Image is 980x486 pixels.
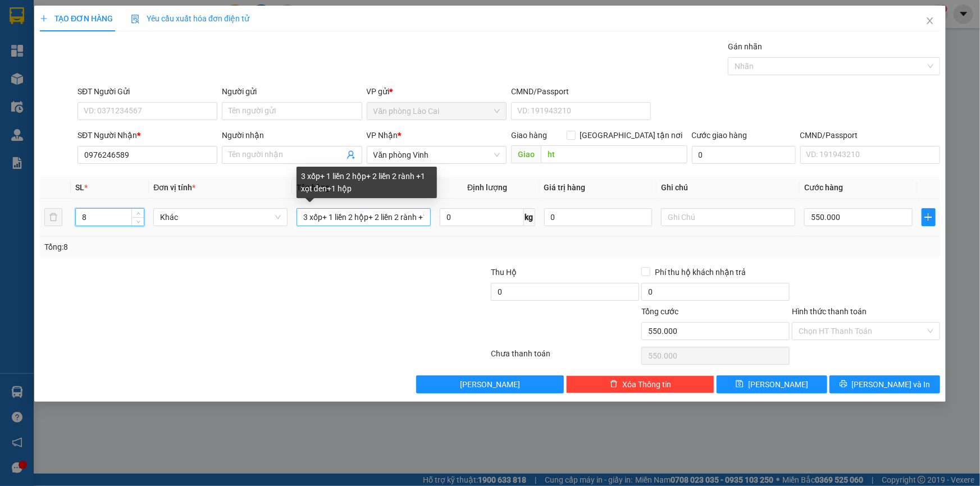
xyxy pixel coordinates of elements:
button: deleteXóa Thông tin [566,375,714,393]
b: [PERSON_NAME] (Vinh - Sapa) [47,14,168,57]
button: delete [44,208,62,226]
b: [DOMAIN_NAME] [150,9,271,27]
span: Văn phòng Vinh [373,146,500,163]
span: Văn phòng Lào Cai [373,103,500,120]
label: Hình thức thanh toán [792,307,867,316]
span: Phí thu hộ khách nhận trả [650,266,750,278]
div: CMND/Passport [800,129,940,141]
input: VD: Bàn, Ghế [297,208,431,226]
button: [PERSON_NAME] [416,375,564,393]
img: icon [131,15,140,24]
span: [PERSON_NAME] và In [852,378,931,391]
span: Định lượng [467,183,507,192]
button: plus [922,208,936,226]
span: [PERSON_NAME] [748,378,808,391]
button: printer[PERSON_NAME] và In [829,375,940,393]
div: Người gửi [222,85,362,98]
span: Cước hàng [804,183,843,192]
span: SL [75,183,84,192]
div: 3 xốp+ 1 liền 2 hộp+ 2 liền 2 rành +1 xọt đen+1 hộp [297,167,437,198]
span: Giao hàng [511,131,547,140]
input: Ghi Chú [661,208,795,226]
span: plus [40,15,48,22]
span: Increase Value [131,209,144,217]
button: Close [914,6,946,37]
div: Người nhận [222,129,362,141]
span: Khác [160,209,281,226]
span: Decrease Value [131,217,144,226]
span: Thu Hộ [491,268,517,277]
label: Cước giao hàng [692,131,747,140]
span: [GEOGRAPHIC_DATA] tận nơi [576,129,687,141]
div: VP gửi [367,85,507,98]
span: delete [610,380,618,389]
input: Cước giao hàng [692,146,796,164]
span: kg [524,208,535,226]
span: save [736,380,744,389]
span: user-add [347,150,355,159]
div: CMND/Passport [511,85,651,98]
span: close [926,16,935,25]
span: down [135,218,142,225]
th: Ghi chú [657,177,800,199]
span: [PERSON_NAME] [460,378,520,391]
span: TẠO ĐƠN HÀNG [40,14,113,23]
h2: VP Nhận: Văn phòng Vinh [59,65,271,136]
div: Chưa thanh toán [490,347,641,367]
span: VP Nhận [367,131,398,140]
div: Tổng: 8 [44,241,379,253]
span: Yêu cầu xuất hóa đơn điện tử [131,14,249,23]
label: Gán nhãn [728,42,762,51]
button: save[PERSON_NAME] [717,375,827,393]
div: SĐT Người Nhận [78,129,217,141]
span: Giao [511,145,541,163]
span: Đơn vị tính [153,183,195,192]
h2: QWD1FXM4 [6,65,90,84]
div: SĐT Người Gửi [78,85,217,98]
input: Dọc đường [541,145,687,163]
span: plus [922,213,935,222]
span: up [135,210,142,217]
span: Xóa Thông tin [622,378,671,391]
span: Giá trị hàng [544,183,586,192]
span: Tổng cước [641,307,678,316]
span: printer [840,380,847,389]
input: 0 [544,208,653,226]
